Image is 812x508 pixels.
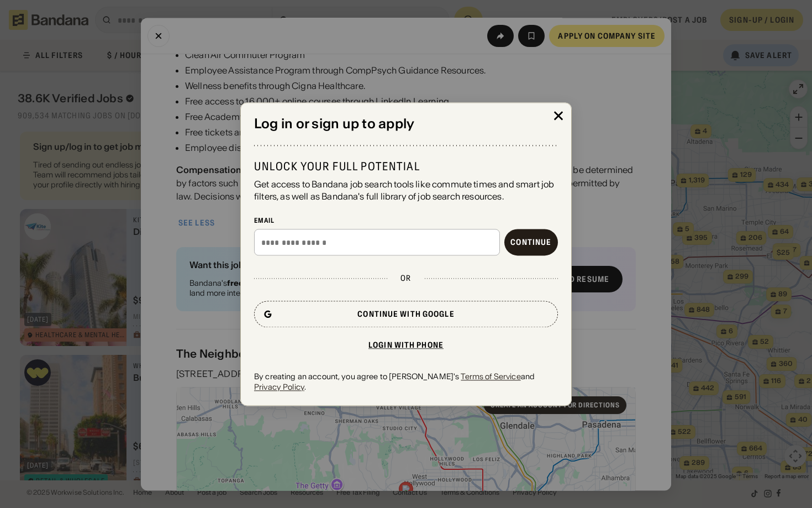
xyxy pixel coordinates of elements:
[254,116,558,132] div: Log in or sign up to apply
[254,216,558,225] div: Email
[254,382,304,392] a: Privacy Policy
[400,274,411,284] div: or
[510,239,551,247] div: Continue
[357,311,454,318] div: Continue with Google
[254,159,558,174] div: Unlock your full potential
[254,372,558,392] div: By creating an account, you agree to [PERSON_NAME]'s and .
[461,372,520,382] a: Terms of Service
[368,342,444,349] div: Login with phone
[254,178,558,203] div: Get access to Bandana job search tools like commute times and smart job filters, as well as Banda...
